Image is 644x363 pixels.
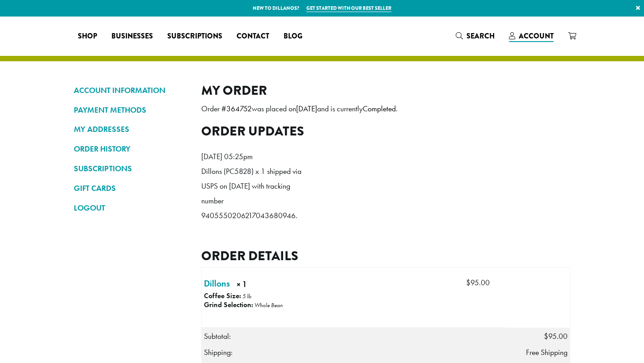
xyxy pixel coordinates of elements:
[201,101,570,116] p: Order # was placed on and is currently .
[204,300,253,309] strong: Grind Selection:
[449,29,502,43] a: Search
[237,31,269,42] span: Contact
[544,331,548,341] span: $
[74,141,188,156] a: ORDER HISTORY
[74,161,188,176] a: SUBSCRIPTIONS
[74,122,188,137] a: MY ADDRESSES
[296,104,317,114] mark: [DATE]
[71,29,104,43] a: Shop
[237,279,273,292] strong: × 1
[202,344,506,360] th: Shipping:
[201,83,570,98] h2: My Order
[74,83,188,98] a: ACCOUNT INFORMATION
[74,181,188,196] a: GIFT CARDS
[466,31,495,41] span: Search
[201,248,570,264] h2: Order details
[74,102,188,118] a: PAYMENT METHODS
[466,278,470,287] span: $
[363,104,396,114] mark: Completed
[111,31,153,42] span: Businesses
[466,278,490,287] bdi: 95.00
[74,200,188,215] a: LOGOUT
[204,277,230,290] a: Dillons
[201,164,304,223] p: Dillons (PC5828) x 1 shipped via USPS on [DATE] with tracking number 9405550206217043680946.
[202,328,506,344] th: Subtotal:
[78,31,97,42] span: Shop
[505,344,570,360] td: Free Shipping
[544,331,568,341] span: 95.00
[204,291,241,300] strong: Coffee Size:
[201,149,304,164] p: [DATE] 05:25pm
[201,123,570,139] h2: Order updates
[306,4,391,12] a: Get started with our best seller
[519,31,554,41] span: Account
[254,301,283,309] p: Whole Bean
[226,104,252,114] mark: 364752
[242,292,251,300] p: 5 lb
[284,31,302,42] span: Blog
[167,31,222,42] span: Subscriptions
